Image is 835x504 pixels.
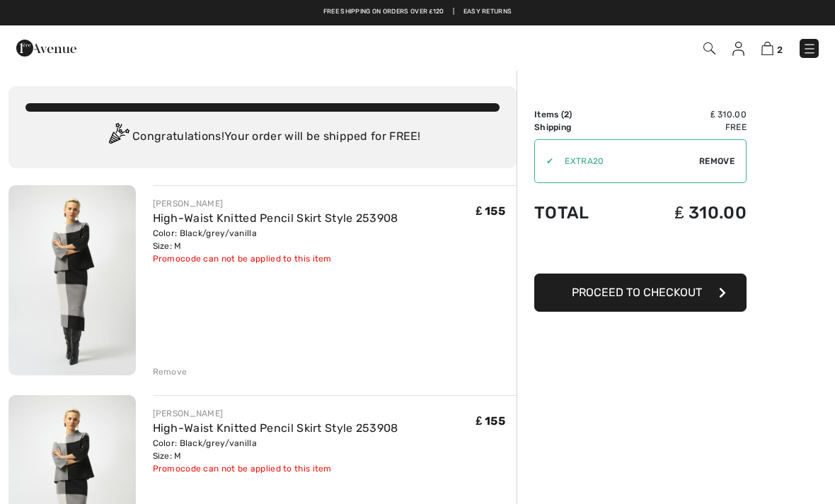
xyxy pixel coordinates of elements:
a: 1ère Avenue [16,40,76,54]
span: 2 [777,45,783,55]
div: Promocode can not be applied to this item [153,252,398,265]
span: Remove [699,155,735,168]
img: High-Waist Knitted Pencil Skirt Style 253908 [8,185,136,375]
iframe: PayPal [534,237,747,269]
td: ₤ 310.00 [626,189,747,237]
div: Congratulations! Your order will be shipped for FREE! [25,123,500,151]
span: Proceed to Checkout [572,286,702,299]
div: Color: Black/grey/vanilla Size: M [153,227,398,252]
img: Search [703,42,715,54]
img: Menu [802,42,817,56]
a: High-Waist Knitted Pencil Skirt Style 253908 [153,421,398,435]
img: Congratulation2.svg [104,123,132,151]
td: Shipping [534,121,626,134]
td: Total [534,189,626,237]
div: Color: Black/grey/vanilla Size: M [153,437,398,462]
a: Easy Returns [463,7,512,17]
img: My Info [732,42,744,56]
div: ✔ [535,155,553,168]
div: [PERSON_NAME] [153,197,398,210]
div: [PERSON_NAME] [153,407,398,420]
img: Shopping Bag [761,42,773,55]
a: 2 [761,40,783,57]
img: 1ère Avenue [16,34,76,62]
a: High-Waist Knitted Pencil Skirt Style 253908 [153,211,398,225]
span: ₤ 155 [476,204,505,218]
div: Promocode can not be applied to this item [153,462,398,475]
input: Promo code [553,140,699,182]
td: ₤ 310.00 [626,108,747,121]
button: Proceed to Checkout [534,274,747,312]
span: ₤ 155 [476,414,505,428]
td: Free [626,121,747,134]
div: Remove [153,365,188,378]
a: Free shipping on orders over ₤120 [323,7,444,17]
td: Items ( ) [534,108,626,121]
span: | [453,7,454,17]
span: 2 [564,110,569,119]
